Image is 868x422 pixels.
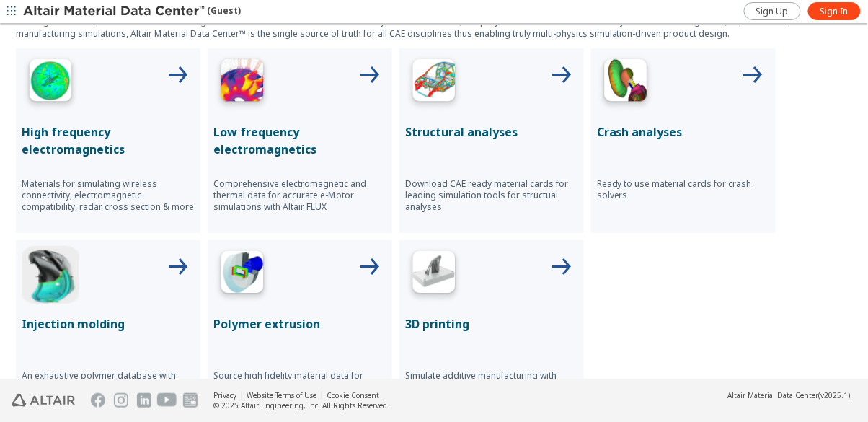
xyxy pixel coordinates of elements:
[399,48,584,233] button: Structural Analyses IconStructural analysesDownload CAE ready material cards for leading simulati...
[22,370,195,405] p: An exhaustive polymer database with simulation ready data for injection molding from leading mate...
[405,123,578,141] p: Structural analyses
[16,15,852,40] p: Leverage Altair’s expertise in simulation and get access to thousands of simulation ready materia...
[22,54,79,112] img: High Frequency Icon
[728,390,851,400] div: (v2025.1)
[213,370,386,393] p: Source high fidelity material data for simulating polymer extrusion process
[213,178,386,213] p: Comprehensive electromagnetic and thermal data for accurate e-Motor simulations with Altair FLUX
[405,178,578,213] p: Download CAE ready material cards for leading simulation tools for structual analyses
[405,315,578,333] p: 3D printing
[22,246,79,304] img: Injection Molding Icon
[213,315,386,333] p: Polymer extrusion
[22,315,195,333] p: Injection molding
[23,4,241,19] div: (Guest)
[213,246,271,304] img: Polymer Extrusion Icon
[597,123,770,141] p: Crash analyses
[744,2,801,20] a: Sign Up
[16,48,200,233] button: High Frequency IconHigh frequency electromagneticsMaterials for simulating wireless connectivity,...
[327,390,379,400] a: Cookie Consent
[756,6,789,17] span: Sign Up
[23,4,207,19] img: Altair Material Data Center
[213,123,386,158] p: Low frequency electromagnetics
[213,400,389,410] div: © 2025 Altair Engineering, Inc. All Rights Reserved.
[405,54,463,112] img: Structural Analyses Icon
[597,54,655,112] img: Crash Analyses Icon
[22,178,195,213] p: Materials for simulating wireless connectivity, electromagnetic compatibility, radar cross sectio...
[247,390,316,400] a: Website Terms of Use
[22,123,195,158] p: High frequency electromagnetics
[597,178,770,201] p: Ready to use material cards for crash solvers
[591,48,776,233] button: Crash Analyses IconCrash analysesReady to use material cards for crash solvers
[728,390,819,400] span: Altair Material Data Center
[820,6,849,17] span: Sign In
[808,2,861,20] a: Sign In
[213,390,236,400] a: Privacy
[208,48,392,233] button: Low Frequency IconLow frequency electromagneticsComprehensive electromagnetic and thermal data fo...
[405,370,578,405] p: Simulate additive manufacturing with accurate data for commercially available materials
[12,394,75,407] img: Altair Engineering
[405,246,463,304] img: 3D Printing Icon
[213,54,271,112] img: Low Frequency Icon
